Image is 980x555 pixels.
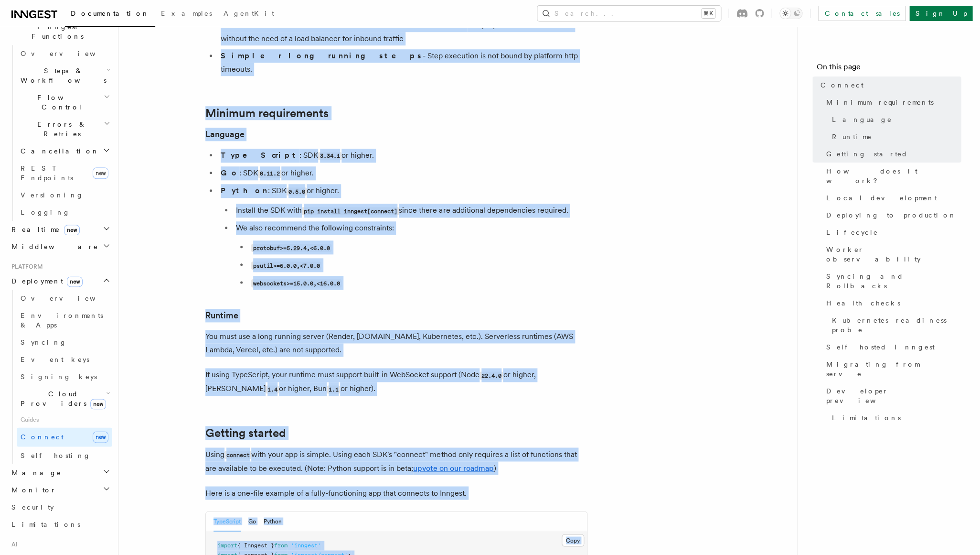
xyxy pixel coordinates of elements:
a: AgentKit [218,3,280,26]
a: Self hosted Inngest [822,338,961,356]
a: Versioning [17,186,112,204]
span: Migrating from serve [826,359,961,379]
span: Worker observability [826,245,961,264]
span: new [67,276,83,287]
a: Limitations [828,409,961,426]
span: import [217,542,237,548]
code: 3.34.1 [318,152,341,160]
a: Worker observability [822,241,961,268]
code: protobuf>=5.29.4,<6.0.0 [251,244,331,252]
kbd: ⌘K [702,9,715,18]
p: You must use a long running server (Render, [DOMAIN_NAME], Kubernetes, etc.). Serverless runtimes... [205,330,587,357]
span: Health checks [826,298,900,308]
a: Sign Up [909,6,972,21]
a: Migrating from serve [822,356,961,382]
button: Steps & Workflows [17,62,112,89]
button: Manage [8,464,112,481]
a: Syncing [17,334,112,351]
a: Limitations [8,515,112,533]
a: Runtime [205,309,238,322]
p: Here is a one-file example of a fully-functioning app that connects to Inngest. [205,486,587,500]
span: 'inngest' [291,542,321,548]
span: Local development [826,193,937,203]
li: : SDK or higher. [218,149,587,163]
a: Examples [155,3,218,26]
span: Steps & Workflows [17,66,107,85]
a: upvote on our roadmap [413,463,494,472]
a: Language [205,128,245,141]
span: Runtime [831,132,872,141]
code: 0.11.2 [258,170,281,178]
a: Getting started [822,145,961,163]
button: Toggle dark mode [779,8,802,19]
span: REST Endpoints [21,164,73,182]
span: { Inngest } [237,542,274,548]
span: from [274,542,288,548]
p: If using TypeScript, your runtime must support built-in WebSocket support (Node or higher, [PERSO... [205,368,587,396]
a: Deploying to production [822,207,961,224]
span: new [64,225,80,235]
a: Overview [17,45,112,62]
a: Lifecycle [822,224,961,241]
span: Documentation [71,10,149,17]
strong: Go [221,168,239,177]
li: We also recommend the following constraints: [233,221,587,290]
span: Self hosting [21,451,91,459]
a: Contact sales [818,6,905,21]
code: 1.1 [327,385,340,393]
span: Connect [820,80,863,90]
a: Logging [17,204,112,221]
button: Flow Control [17,89,112,116]
span: Errors & Retries [17,120,104,139]
span: Limitations [11,520,80,528]
span: Deploying to production [826,210,956,220]
button: Search...⌘K [537,6,721,21]
a: Environments & Apps [17,307,112,334]
span: new [90,399,106,409]
span: Deployment [8,276,83,286]
strong: TypeScript [221,151,299,160]
span: Guides [17,412,112,427]
span: Cancellation [17,146,99,156]
span: AgentKit [224,10,274,17]
h4: On this page [816,61,961,76]
a: Language [828,111,961,128]
button: Cloud Providersnew [17,385,112,412]
a: Syncing and Rollbacks [822,268,961,294]
span: Developer preview [826,386,961,405]
span: Syncing and Rollbacks [826,272,961,291]
a: Getting started [205,426,286,440]
a: Minimum requirements [205,107,329,120]
span: Overview [21,50,119,57]
button: Python [264,511,282,531]
code: 22.4.0 [479,371,503,380]
span: Limitations [831,413,900,423]
li: - Deploy on Kubernetes or ECS without the need of a load balancer for inbound traffic [218,19,587,45]
a: Overview [17,290,112,307]
a: Health checks [822,294,961,312]
a: Kubernetes readiness probe [828,312,961,338]
span: Kubernetes readiness probe [831,316,961,335]
div: Deploymentnew [8,290,112,464]
span: Minimum requirements [826,98,933,107]
a: Connectnew [17,427,112,446]
a: REST Endpointsnew [17,160,112,186]
span: Environments & Apps [21,312,103,329]
span: Logging [21,208,70,216]
span: How does it work? [826,166,961,185]
button: Monitor [8,481,112,498]
button: Deploymentnew [8,272,112,290]
div: Inngest Functions [8,45,112,221]
span: Language [831,115,892,124]
a: Signing keys [17,368,112,385]
p: Using with your app is simple. Using each SDK's "connect" method only requires a list of function... [205,447,587,475]
a: Documentation [65,3,155,27]
button: Middleware [8,238,112,255]
span: Inngest Functions [8,22,103,41]
span: Manage [8,468,62,477]
span: Lifecycle [826,228,878,237]
a: Runtime [828,128,961,145]
button: Realtimenew [8,221,112,238]
button: Inngest Functions [8,18,112,45]
code: 1.4 [266,385,279,393]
